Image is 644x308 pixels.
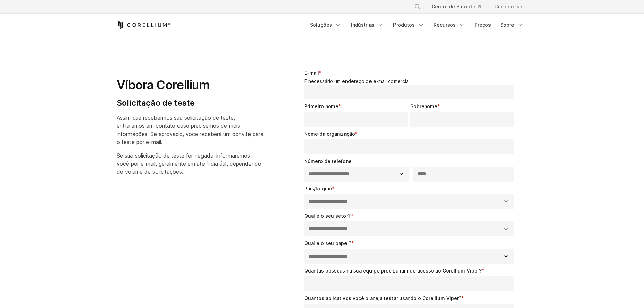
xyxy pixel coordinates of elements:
font: Sobre [500,22,514,28]
div: Menu de navegação [406,1,528,13]
font: Produtos [393,22,415,28]
div: Menu de navegação [306,19,528,31]
font: Quantas pessoas na sua equipe precisariam de acesso ao Corellium Viper? [304,268,482,274]
font: Qual é o seu papel? [304,240,351,246]
font: Primeiro nome [304,103,338,109]
font: Soluções [310,22,332,28]
font: Qual é o seu setor? [304,213,351,219]
font: Sobrenome [410,103,437,109]
font: Recursos [434,22,456,28]
font: E-mail [304,70,319,76]
font: Quantos aplicativos você planeja testar usando o Corellium Viper? [304,295,461,301]
font: Solicitação de teste [117,98,195,108]
a: Página inicial do Corellium [117,21,170,29]
font: Víbora Corellium [117,77,210,92]
font: Centro de Suporte [432,4,475,9]
font: Indústrias [351,22,374,28]
font: Se sua solicitação de teste for negada, informaremos você por e-mail, geralmente em até 1 dia úti... [117,152,261,175]
button: Procurar [411,1,424,13]
font: Nome da organização [304,131,355,137]
font: Preços [475,22,491,28]
font: É necessário um endereço de e-mail comercial [304,78,410,84]
font: País/Região [304,186,332,191]
font: Assim que recebermos sua solicitação de teste, entraremos em contato caso precisemos de mais info... [117,114,263,145]
font: Número de telefone [304,158,352,164]
font: Conecte-se [494,4,522,9]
